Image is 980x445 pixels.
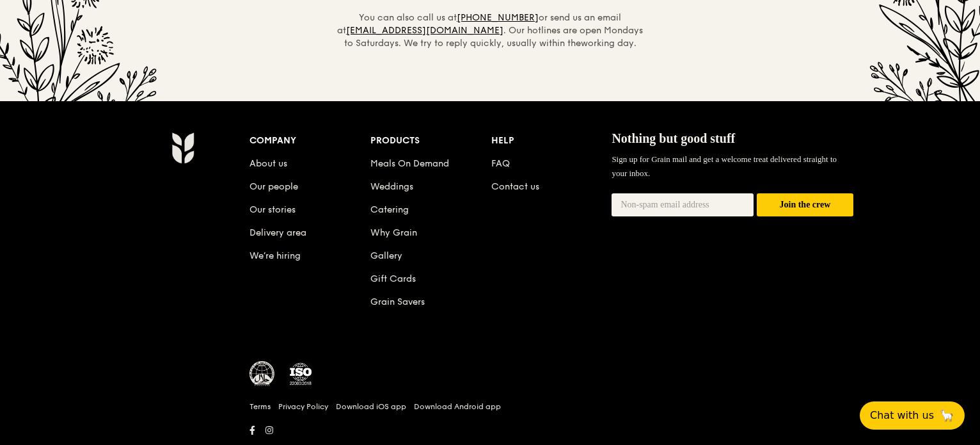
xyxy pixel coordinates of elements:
button: Chat with us🦙 [860,401,965,430]
a: FAQ [491,158,510,169]
a: Gallery [370,250,402,261]
a: Contact us [491,181,539,192]
a: [PHONE_NUMBER] [457,12,539,23]
a: [EMAIL_ADDRESS][DOMAIN_NAME] [346,25,503,36]
input: Non-spam email address [612,193,754,216]
span: Chat with us [870,408,934,423]
img: ISO Certified [288,361,313,387]
a: Delivery area [249,227,306,238]
a: About us [249,158,287,169]
a: Meals On Demand [370,158,449,169]
a: Our stories [249,204,296,215]
a: Weddings [370,181,413,192]
a: Our people [249,181,298,192]
a: Terms [249,401,271,412]
div: Help [491,132,612,150]
span: Sign up for Grain mail and get a welcome treat delivered straight to your inbox. [612,154,837,178]
a: Privacy Policy [278,401,328,412]
a: Why Grain [370,227,417,238]
div: Company [249,132,370,150]
span: Nothing but good stuff [612,131,735,145]
span: working day. [581,38,636,49]
span: You can also call us at or send us an email at . Our hotlines are open Mondays to Saturdays. We t... [336,12,644,50]
a: We’re hiring [249,250,301,261]
div: Products [370,132,491,150]
span: 🦙 [939,408,954,423]
img: Grain [171,132,194,164]
a: Download Android app [414,401,501,412]
button: Join the crew [757,193,853,217]
a: Catering [370,204,409,215]
a: Gift Cards [370,273,416,284]
a: Download iOS app [336,401,406,412]
img: MUIS Halal Certified [249,361,275,387]
a: Grain Savers [370,296,425,307]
